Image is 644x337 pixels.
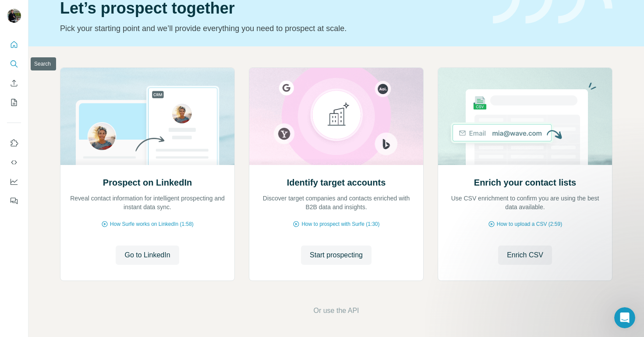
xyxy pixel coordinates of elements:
span: How to prospect with Surfe (1:30) [301,220,379,228]
img: Identify target accounts [249,68,424,165]
span: How to upload a CSV (2:59) [497,220,562,228]
button: Or use the API [313,305,359,316]
p: Pick your starting point and we’ll provide everything you need to prospect at scale. [60,22,482,35]
button: Start prospecting [301,246,372,265]
span: Start prospecting [310,250,363,260]
span: Go to LinkedIn [124,250,170,260]
button: Enrich CSV [498,246,552,265]
h2: Prospect on LinkedIn [103,176,192,189]
p: Discover target companies and contacts enriched with B2B data and insights. [258,194,414,211]
span: Enrich CSV [507,250,543,260]
img: Avatar [7,9,21,23]
p: Use CSV enrichment to confirm you are using the best data available. [447,194,603,211]
p: Reveal contact information for intelligent prospecting and instant data sync. [69,194,226,211]
span: How Surfe works on LinkedIn (1:58) [110,220,194,228]
button: My lists [7,95,21,110]
button: Use Surfe on LinkedIn [7,135,21,151]
button: Feedback [7,193,21,209]
img: Prospect on LinkedIn [60,68,235,165]
button: Quick start [7,37,21,53]
iframe: Intercom live chat [614,307,635,328]
h2: Identify target accounts [287,176,386,189]
button: Enrich CSV [7,75,21,91]
h2: Enrich your contact lists [474,176,576,189]
img: Enrich your contact lists [438,68,612,165]
button: Dashboard [7,174,21,190]
button: Go to LinkedIn [116,246,179,265]
button: Search [7,56,21,72]
button: Use Surfe API [7,154,21,170]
